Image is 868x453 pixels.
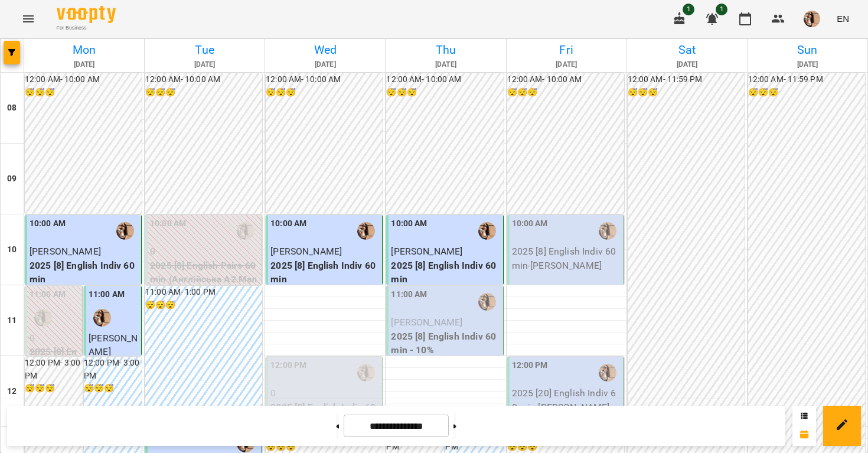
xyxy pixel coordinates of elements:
h6: Fri [508,41,625,59]
span: EN [837,12,849,25]
label: 10:00 AM [30,217,66,230]
h6: 12:00 PM - 3:00 PM [25,357,83,382]
h6: 😴😴😴 [748,86,865,99]
h6: Sat [629,41,745,59]
p: 2025 [8] English Indiv 60 min [391,259,500,286]
label: 12:00 PM [512,359,548,372]
label: 10:00 AM [512,217,548,230]
p: 0 [270,386,380,400]
h6: 😴😴😴 [145,86,262,99]
h6: 12:00 AM - 10:00 AM [266,73,383,86]
label: 11:00 AM [89,288,125,301]
p: 2025 [8] English Indiv 60 min - [PERSON_NAME] [512,245,621,272]
h6: 😴😴😴 [266,86,383,99]
h6: [DATE] [146,59,263,70]
img: Малярська Христина Борисівна (а) [357,222,375,240]
img: Малярська Христина Борисівна (а) [237,222,254,240]
label: 10:00 AM [150,217,186,230]
span: [PERSON_NAME] [89,333,138,358]
img: Малярська Христина Борисівна (а) [478,222,496,240]
h6: Thu [387,41,504,59]
h6: 11:00 AM - 1:00 PM [145,286,262,299]
h6: 😴😴😴 [25,382,83,395]
h6: 12:00 AM - 11:59 PM [748,73,865,86]
p: 2025 [8] English Indiv 60 min [270,259,380,286]
span: [PERSON_NAME] [30,246,101,257]
h6: [DATE] [267,59,383,70]
h6: Sun [749,41,866,59]
h6: 12:00 AM - 11:59 PM [628,73,745,86]
img: Малярська Христина Борисівна (а) [93,309,111,327]
h6: [DATE] [387,59,504,70]
h6: 😴😴😴 [386,86,503,99]
h6: [DATE] [749,59,866,70]
h6: 😴😴😴 [507,86,624,99]
p: 2025 [8] English Indiv 60 min - 10% ([PERSON_NAME]) [30,345,80,428]
h6: Mon [26,41,142,59]
button: Menu [14,5,43,33]
label: 12:00 PM [270,359,306,372]
p: 0 [30,331,80,346]
p: 2025 [8] English Indiv 60 min [30,259,139,286]
img: Малярська Христина Борисівна (а) [34,309,52,327]
button: EN [832,8,854,30]
h6: 12:00 PM - 3:00 PM [84,357,142,382]
h6: 😴😴😴 [628,86,745,99]
img: Малярська Христина Борисівна (а) [599,222,616,240]
img: Малярська Христина Борисівна (а) [599,364,616,382]
img: Малярська Христина Борисівна (а) [116,222,134,240]
label: 11:00 AM [391,288,427,301]
h6: 09 [7,172,17,185]
span: 1 [716,4,727,15]
h6: 12:00 AM - 10:00 AM [145,73,262,86]
img: Малярська Христина Борисівна (а) [357,364,375,382]
img: Малярська Христина Борисівна (а) [478,293,496,311]
p: 2025 [8] English Indiv 60 min - 10% [391,330,500,357]
h6: 😴😴😴 [84,382,142,395]
span: For Business [57,24,116,32]
h6: Wed [267,41,383,59]
p: 0 [150,245,259,259]
h6: 😴😴😴 [25,86,142,99]
h6: 12:00 AM - 10:00 AM [386,73,503,86]
span: 1 [683,4,694,15]
img: Voopty Logo [57,6,116,23]
span: [PERSON_NAME] [270,246,342,257]
h6: 11 [7,314,17,327]
h6: 10 [7,243,17,256]
span: [PERSON_NAME] [391,317,462,328]
h6: [DATE] [508,59,625,70]
img: da26dbd3cedc0bbfae66c9bd16ef366e.jpeg [804,11,820,27]
h6: Tue [146,41,263,59]
span: [PERSON_NAME] [391,246,462,257]
h6: [DATE] [629,59,745,70]
label: 10:00 AM [270,217,306,230]
h6: 12:00 AM - 10:00 AM [507,73,624,86]
h6: 😴😴😴 [145,299,262,312]
h6: 12:00 AM - 10:00 AM [25,73,142,86]
p: 2025 [8] English Pairs 60 min (Англійська А2 Малярська пара [PERSON_NAME]) [150,259,259,314]
h6: [DATE] [26,59,142,70]
label: 10:00 AM [391,217,427,230]
p: 2025 [20] English Indiv 60 min - [PERSON_NAME] [512,386,621,414]
h6: 12 [7,385,17,398]
label: 11:00 AM [30,288,66,301]
h6: 08 [7,102,17,115]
